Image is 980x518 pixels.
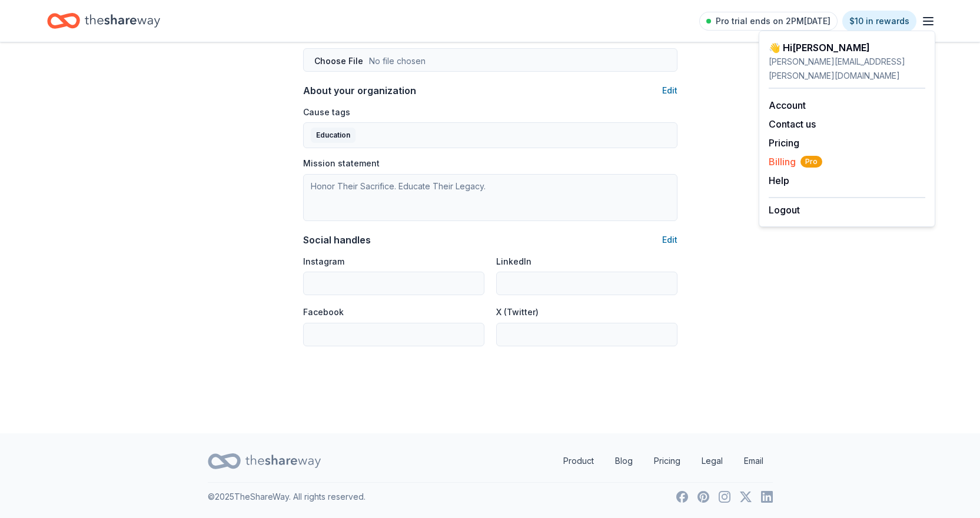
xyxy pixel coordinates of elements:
button: Edit [662,83,677,98]
a: Account [769,99,806,111]
nav: quick links [554,449,773,473]
a: Legal [692,449,732,473]
a: Pricing [645,449,690,473]
button: BillingPro [769,155,822,169]
a: $10 in rewards [842,11,916,32]
a: Home [47,7,160,35]
div: Social handles [303,233,371,247]
label: LinkedIn [496,256,531,268]
span: Pro [800,156,822,168]
a: Pricing [769,137,799,149]
label: Mission statement [303,158,380,169]
p: © 2025 TheShareWay. All rights reserved. [208,490,366,504]
div: Education [311,128,356,143]
label: Facebook [303,306,344,318]
label: Instagram [303,256,344,268]
textarea: Honor Their Sacrifice. Educate Their Legacy. [303,174,677,221]
button: Logout [769,203,800,217]
a: Product [554,449,603,473]
a: Email [735,449,773,473]
a: Blog [606,449,642,473]
button: Edit [662,233,677,247]
button: Help [769,173,789,188]
a: Pro trial ends on 2PM[DATE] [699,12,838,31]
button: Contact us [769,117,816,131]
span: Billing [769,155,822,169]
span: Pro trial ends on 2PM[DATE] [716,14,830,28]
div: About your organization [303,83,416,98]
label: X (Twitter) [496,306,539,318]
div: 👋 Hi [PERSON_NAME] [769,41,925,55]
label: Cause tags [303,106,350,118]
div: [PERSON_NAME][EMAIL_ADDRESS][PERSON_NAME][DOMAIN_NAME] [769,55,925,83]
button: Education [303,122,677,148]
